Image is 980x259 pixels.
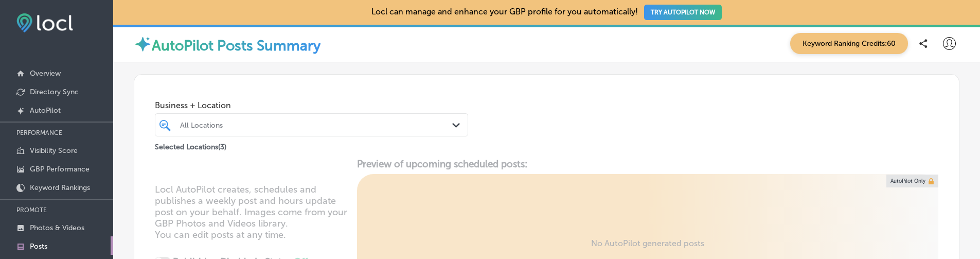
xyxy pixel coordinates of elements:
img: fda3e92497d09a02dc62c9cd864e3231.png [16,13,73,32]
span: Keyword Ranking Credits: 60 [790,33,908,54]
p: Selected Locations ( 3 ) [155,139,226,151]
p: Keyword Rankings [30,183,90,192]
p: Visibility Score [30,146,78,155]
p: Photos & Videos [30,223,84,232]
button: TRY AUTOPILOT NOW [644,5,722,20]
p: Directory Sync [30,88,79,96]
img: autopilot-icon [134,35,152,53]
span: Business + Location [155,100,468,110]
p: AutoPilot [30,106,61,115]
label: AutoPilot Posts Summary [152,37,320,54]
div: All Locations [180,120,453,129]
p: GBP Performance [30,165,90,174]
p: Overview [30,69,61,78]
